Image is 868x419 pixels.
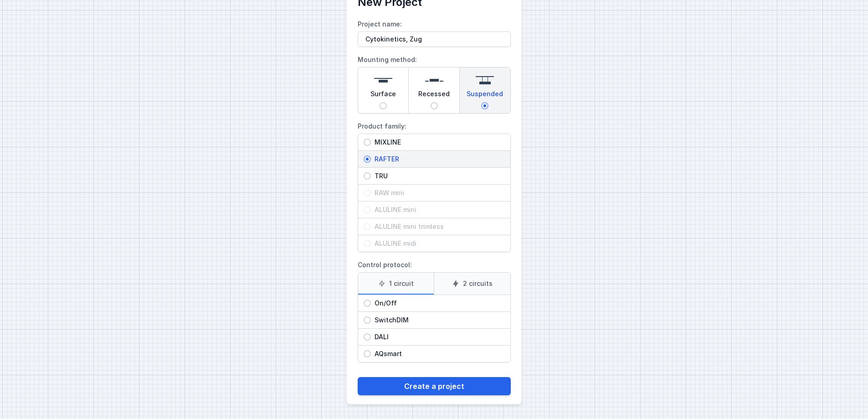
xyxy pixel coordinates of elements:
input: MIXLINE [364,139,371,146]
span: Surface [370,89,396,102]
input: Surface [380,102,387,109]
img: recessed.svg [425,71,443,89]
input: RAFTER [364,155,371,163]
input: Project name: [358,31,511,47]
input: On/Off [364,300,371,307]
span: AQsmart [371,349,505,358]
label: Product family: [358,119,511,252]
span: SwitchDIM [371,316,505,325]
span: TRU [371,171,505,181]
label: Control protocol: [358,258,511,362]
input: DALI [364,333,371,341]
button: Create a project [358,377,511,395]
label: Mounting method: [358,52,511,114]
span: Suspended [467,89,503,102]
img: suspended.svg [476,71,494,89]
span: MIXLINE [371,138,505,147]
span: DALI [371,332,505,341]
span: On/Off [371,299,505,308]
span: Recessed [418,89,450,102]
img: surface.svg [374,71,392,89]
label: 1 circuit [358,273,434,295]
input: Suspended [481,102,488,109]
input: AQsmart [364,350,371,357]
input: SwitchDIM [364,316,371,324]
input: Recessed [431,102,438,109]
label: Project name: [358,17,511,47]
span: RAFTER [371,155,505,164]
label: 2 circuits [434,273,510,295]
input: TRU [364,172,371,180]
